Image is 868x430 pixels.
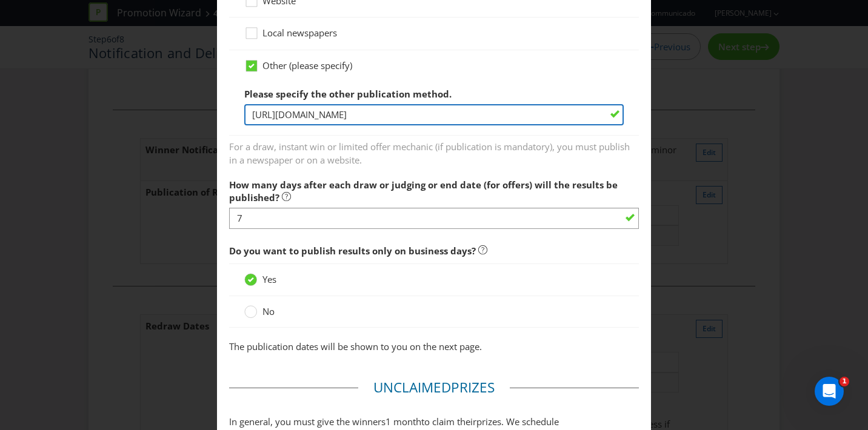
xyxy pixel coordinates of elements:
span: How many days after each draw or judging or end date (for offers) will the results be published? [229,179,618,203]
span: Do you want to publish results only on business days? [229,245,476,257]
span: Yes [262,273,276,285]
span: Local newspapers [262,27,337,39]
span: prize [476,415,497,428]
span: Other (please specify) [262,59,352,71]
span: No [262,305,275,317]
span: In general, you must give the winners [229,415,386,428]
iframe: Intercom live chat [815,377,844,406]
span: 1 month [386,415,421,428]
p: The publication dates will be shown to you on the next page. [229,340,639,353]
span: For a draw, instant win or limited offer mechanic (if publication is mandatory), you must publish... [229,136,639,167]
span: s [487,378,495,397]
span: Unclaimed [373,378,451,397]
span: Please specify the other publication method. [244,88,452,100]
span: Prize [451,378,487,397]
span: to claim their [421,415,476,428]
span: 1 [840,377,849,386]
